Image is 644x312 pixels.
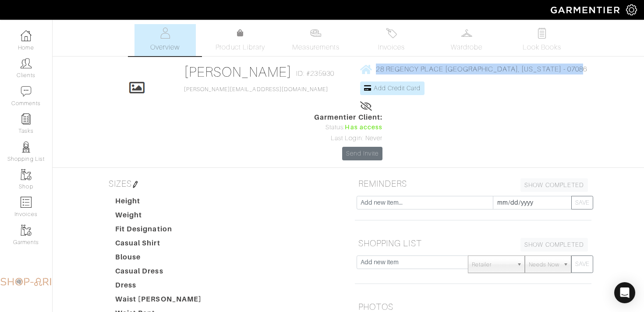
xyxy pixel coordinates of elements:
[109,238,209,252] dt: Casual Shirt
[571,196,593,209] button: SAVE
[472,256,513,273] span: Retailer
[361,24,422,56] a: Invoices
[436,24,497,56] a: Wardrobe
[511,24,573,56] a: Look Books
[296,68,334,79] span: ID: #235930
[109,266,209,280] dt: Casual Dress
[109,294,209,308] dt: Waist [PERSON_NAME]
[21,113,32,124] img: reminder-icon-8004d30b9f0a5d33ae49ab947aed9ed385cf756f9e5892f1edd6e32f2345188e.png
[537,28,548,39] img: todo-9ac3debb85659649dc8f770b8b6100bb5dab4b48dedcbae339e5042a72dfd3cc.svg
[210,28,271,53] a: Product Library
[109,252,209,266] dt: Blouse
[520,178,588,192] a: SHOW COMPLETED
[314,134,382,143] div: Last Login: Never
[357,255,468,269] input: Add new item
[355,175,591,192] h5: REMINDERS
[357,196,493,209] input: Add new item...
[184,64,292,80] a: [PERSON_NAME]
[523,42,562,53] span: Look Books
[376,65,587,73] span: 28 REGENCY PLACE [GEOGRAPHIC_DATA], [US_STATE] - 07086
[134,24,196,56] a: Overview
[360,82,425,95] a: Add Credit Card
[150,42,180,53] span: Overview
[132,181,139,188] img: pen-cf24a1663064a2ec1b9c1bd2387e9de7a2fa800b781884d57f21acf72779bad2.png
[355,234,591,252] h5: SHOPPING LIST
[105,175,342,192] h5: SIZES
[461,28,472,39] img: wardrobe-487a4870c1b7c33e795ec22d11cfc2ed9d08956e64fb3008fe2437562e282088.svg
[21,225,32,236] img: garments-icon-b7da505a4dc4fd61783c78ac3ca0ef83fa9d6f193b1c9dc38574b1d14d53ca28.png
[21,197,32,208] img: orders-icon-0abe47150d42831381b5fb84f609e132dff9fe21cb692f30cb5eec754e2cba89.png
[345,123,382,132] span: Has access
[109,210,209,224] dt: Weight
[314,123,382,132] div: Status:
[546,2,626,18] img: garmentier-logo-header-white-b43fb05a5012e4ada735d5af1a66efaba907eab6374d6393d1fbf88cb4ef424d.png
[451,42,482,53] span: Wardrobe
[520,238,588,252] a: SHOW COMPLETED
[626,4,637,15] img: gear-icon-white-bd11855cb880d31180b6d7d6211b90ccbf57a29d726f0c71d8c61bd08dd39cc2.png
[109,280,209,294] dt: Dress
[21,30,32,41] img: dashboard-icon-dbcd8f5a0b271acd01030246c82b418ddd0df26cd7fceb0bd07c9910d44c42f6.png
[374,85,421,92] span: Add Credit Card
[109,224,209,238] dt: Fit Designation
[159,28,170,39] img: basicinfo-40fd8af6dae0f16599ec9e87c0ef1c0a1fdea2edbe929e3d69a839185d80c458.svg
[378,42,405,53] span: Invoices
[21,142,32,152] img: stylists-icon-eb353228a002819b7ec25b43dbf5f0378dd9e0616d9560372ff212230b889e62.png
[285,24,347,56] a: Measurements
[292,42,340,53] span: Measurements
[614,282,635,303] div: Open Intercom Messenger
[342,147,382,160] a: Send Invite
[21,169,32,180] img: garments-icon-b7da505a4dc4fd61783c78ac3ca0ef83fa9d6f193b1c9dc38574b1d14d53ca28.png
[571,255,593,273] button: SAVE
[216,42,265,53] span: Product Library
[184,86,329,92] a: [PERSON_NAME][EMAIL_ADDRESS][DOMAIN_NAME]
[310,28,321,39] img: measurements-466bbee1fd09ba9460f595b01e5d73f9e2bff037440d3c8f018324cb6cdf7a4a.svg
[314,112,382,123] span: Garmentier Client:
[529,256,559,273] span: Needs Now
[360,64,587,74] a: 28 REGENCY PLACE [GEOGRAPHIC_DATA], [US_STATE] - 07086
[386,28,397,39] img: orders-27d20c2124de7fd6de4e0e44c1d41de31381a507db9b33961299e4e07d508b8c.svg
[21,86,32,97] img: comment-icon-a0a6a9ef722e966f86d9cbdc48e553b5cf19dbc54f86b18d962a5391bc8f6eb6.png
[21,58,32,69] img: clients-icon-6bae9207a08558b7cb47a8932f037763ab4055f8c8b6bfacd5dc20c3e0201464.png
[109,196,209,210] dt: Height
